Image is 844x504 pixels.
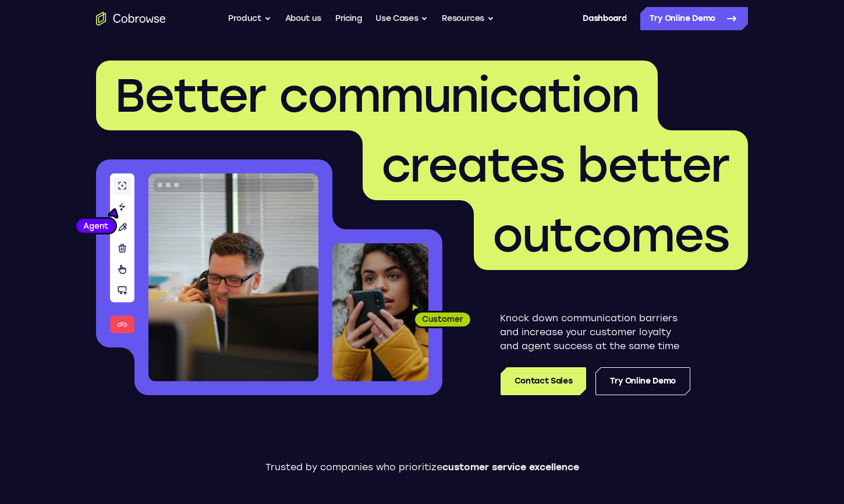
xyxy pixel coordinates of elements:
button: Product [228,7,271,30]
span: creates better [381,137,729,193]
a: Try Online Demo [595,367,690,395]
a: Go to the home page [96,12,166,26]
img: A customer holding their phone [332,243,428,381]
p: Knock down communication barriers and increase your customer loyalty and agent success at the sam... [500,311,690,353]
span: outcomes [492,207,729,263]
button: Resources [442,7,494,30]
a: Pricing [335,7,362,30]
img: A customer support agent talking on the phone [148,173,318,381]
button: Use Cases [375,7,428,30]
a: About us [285,7,321,30]
a: Contact Sales [501,367,586,395]
a: Try Online Demo [640,7,748,30]
span: customer service excellence [442,462,579,473]
span: Better communication [115,68,639,123]
a: Dashboard [583,7,626,30]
